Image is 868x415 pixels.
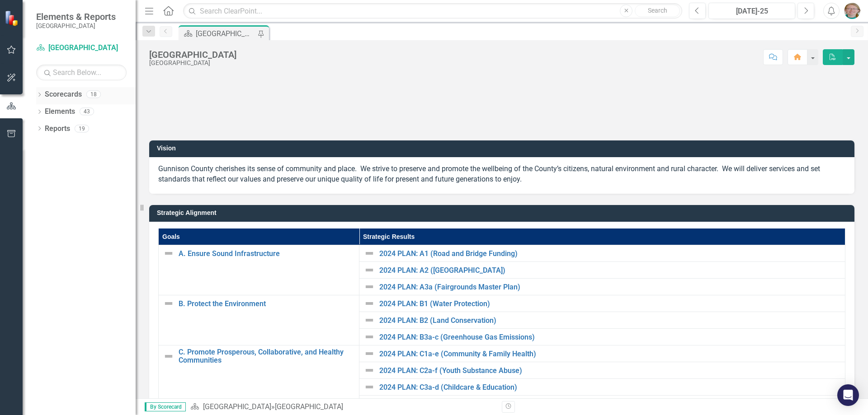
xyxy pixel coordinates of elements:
img: Margaret Wacker [844,3,860,19]
div: [GEOGRAPHIC_DATA] [149,60,236,66]
a: Elements [45,107,75,117]
a: 2024 PLAN: B1 (Water Protection) [379,300,840,308]
a: [GEOGRAPHIC_DATA] [203,402,271,411]
img: Not Defined [364,382,375,392]
img: Not Defined [364,298,375,309]
div: [GEOGRAPHIC_DATA] [196,28,255,39]
div: 19 [75,125,89,132]
div: [DATE]-25 [712,6,792,17]
span: Elements & Reports [36,11,116,22]
div: » [190,402,495,412]
a: 2024 PLAN: B2 (Land Conservation) [379,317,840,325]
img: Not Defined [163,298,174,309]
div: 43 [80,108,94,116]
img: Not Defined [364,248,375,259]
img: Not Defined [364,265,375,275]
h3: Strategic Alignment [157,210,850,216]
button: Search [635,5,680,17]
img: ClearPoint Strategy [5,10,20,26]
a: Scorecards [45,89,82,100]
h3: Vision [157,145,850,152]
a: 2024 PLAN: B3a-c (Greenhouse Gas Emissions) [379,333,840,341]
div: [GEOGRAPHIC_DATA] [149,50,236,60]
div: [GEOGRAPHIC_DATA] [275,402,343,411]
img: Not Defined [364,348,375,359]
img: Not Defined [163,351,174,362]
a: Reports [45,124,70,134]
a: 2024 PLAN: C3a-d (Childcare & Education) [379,383,840,392]
a: 2024 PLAN: A3a (Fairgrounds Master Plan) [379,283,840,291]
img: Gunnison%20Co%20Logo%20E-small.png [470,78,534,129]
p: Gunnison County cherishes its sense of community and place. We strive to preserve and promote the... [158,164,845,185]
input: Search Below... [36,65,127,80]
span: Search [648,7,667,14]
a: B. Protect the Environment [179,300,354,308]
a: A. Ensure Sound Infrastructure [179,250,354,258]
a: C. Promote Prosperous, Collaborative, and Healthy Communities [179,348,354,364]
span: By Scorecard [145,402,186,411]
div: Open Intercom Messenger [837,384,859,406]
a: 2024 PLAN: A2 ([GEOGRAPHIC_DATA]) [379,266,840,275]
a: 2024 PLAN: A1 (Road and Bridge Funding) [379,250,840,258]
a: [GEOGRAPHIC_DATA] [36,43,127,53]
small: [GEOGRAPHIC_DATA] [36,22,116,29]
img: Not Defined [163,248,174,259]
a: 2024 PLAN: C1a-e (Community & Family Health) [379,350,840,358]
div: 18 [86,91,101,98]
img: Not Defined [364,365,375,376]
img: Not Defined [364,281,375,292]
img: Not Defined [364,315,375,326]
input: Search ClearPoint... [183,3,682,19]
a: 2024 PLAN: C2a-f (Youth Substance Abuse) [379,367,840,375]
img: Not Defined [364,331,375,342]
button: [DATE]-25 [708,3,795,19]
